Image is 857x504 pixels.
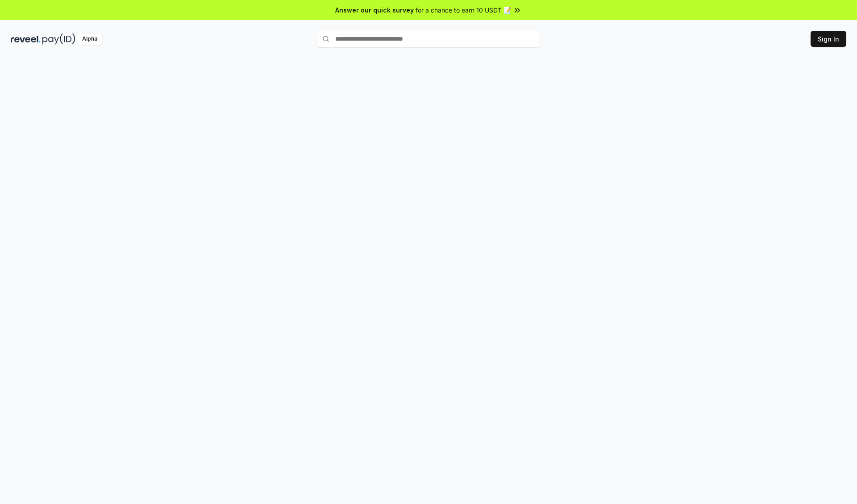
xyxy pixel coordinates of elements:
img: reveel_dark [11,33,41,45]
span: Answer our quick survey [335,5,414,15]
span: for a chance to earn 10 USDT 📝 [416,5,511,15]
button: Sign In [811,31,846,47]
div: Alpha [77,33,102,45]
img: pay_id [42,33,75,45]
